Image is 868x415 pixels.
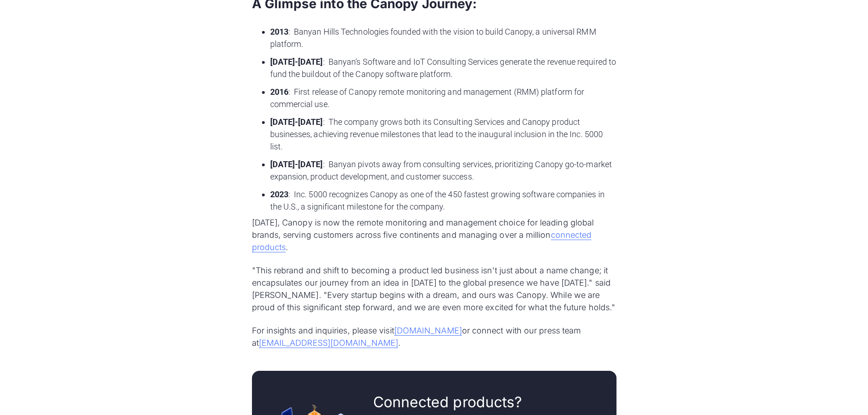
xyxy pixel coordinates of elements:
p: [DATE], Canopy is now the remote monitoring and management choice for leading global brands, serv... [252,216,616,253]
strong: 2013 [270,27,288,36]
li: ‍ : Banyan pivots away from consulting services, prioritizing Canopy go-to-market expansion, prod... [270,158,616,183]
p: "This rebrand and shift to becoming a product led business isn't just about a name change; it enc... [252,264,616,313]
p: For insights and inquiries, please visit or connect with our press team at . [252,324,616,349]
li: ‍ : The company grows both its Consulting Services and Canopy product businesses, achieving reven... [270,116,616,153]
strong: [DATE]-[DATE] [270,159,323,169]
h2: Connected products? [373,393,595,412]
li: ‍ : First release of Canopy remote monitoring and management (RMM) platform for commercial use. [270,86,616,110]
li: ‍ : Banyan’s Software and IoT Consulting Services generate the revenue required to fund the build... [270,56,616,80]
a: [EMAIL_ADDRESS][DOMAIN_NAME] [259,338,398,348]
a: [DOMAIN_NAME] [394,326,462,336]
strong: 2023 [270,190,288,199]
strong: 2016 [270,87,288,97]
strong: [DATE]-[DATE] [270,117,323,127]
strong: [DATE]-[DATE] [270,57,323,67]
li: ‍ : Inc. 5000 recognizes Canopy as one of the 450 fastest growing software companies in the U.S.,... [270,188,616,213]
li: ‍ : Banyan Hills Technologies founded with the vision to build Canopy, a universal RMM platform. [270,26,616,50]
